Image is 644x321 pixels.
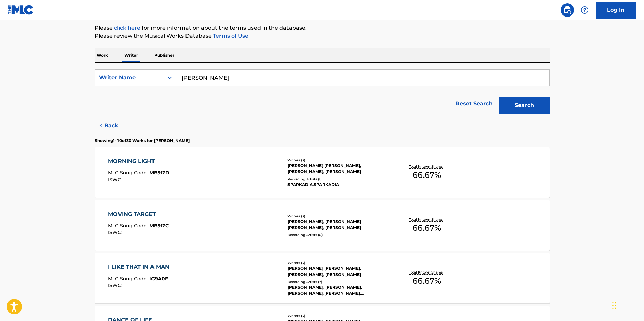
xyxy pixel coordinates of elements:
a: Reset Search [452,96,496,111]
div: Writers ( 3 ) [287,158,389,163]
div: I LIKE THAT IN A MAN [108,263,173,271]
div: Recording Artists ( 1 ) [287,176,389,182]
span: MLC Song Code : [108,223,149,229]
div: Writers ( 3 ) [287,214,389,219]
div: [PERSON_NAME], [PERSON_NAME], [PERSON_NAME],[PERSON_NAME], [PERSON_NAME], [PERSON_NAME], [PERSON_... [287,284,389,296]
span: 66.67 % [413,169,441,181]
div: Writer Name [99,74,160,82]
button: < Back [95,117,135,134]
iframe: Chat Widget [610,289,644,321]
div: MOVING TARGET [108,210,169,218]
div: Recording Artists ( 7 ) [287,279,389,284]
div: [PERSON_NAME] [PERSON_NAME], [PERSON_NAME], [PERSON_NAME] [287,163,389,175]
img: MLC Logo [8,5,34,15]
span: MB91ZD [149,170,169,176]
div: Writers ( 3 ) [287,260,389,265]
a: MOVING TARGETMLC Song Code:MB91ZCISWC:Writers (3)[PERSON_NAME], [PERSON_NAME] [PERSON_NAME], [PER... [95,200,550,251]
span: MLC Song Code : [108,170,149,176]
div: Help [578,3,591,17]
p: Please for more information about the terms used in the database. [95,24,550,32]
span: MB91ZC [149,223,169,229]
span: ISWC : [108,282,124,288]
p: Work [95,48,110,62]
form: Search Form [95,69,550,117]
span: MLC Song Code : [108,276,149,282]
p: Total Known Shares: [409,217,445,222]
div: [PERSON_NAME], [PERSON_NAME] [PERSON_NAME], [PERSON_NAME] [287,219,389,231]
a: Public Search [561,3,574,17]
span: 66.67 % [413,222,441,234]
a: I LIKE THAT IN A MANMLC Song Code:IG9A0FISWC:Writers (3)[PERSON_NAME] [PERSON_NAME], [PERSON_NAME... [95,253,550,303]
div: SPARKADIA,SPARKADIA [287,182,389,188]
p: Total Known Shares: [409,164,445,169]
div: Writers ( 3 ) [287,313,389,318]
a: click here [114,25,140,31]
a: Terms of Use [212,33,248,39]
p: Total Known Shares: [409,270,445,275]
span: IG9A0F [149,276,168,282]
button: Search [499,97,550,114]
a: MORNING LIGHTMLC Song Code:MB91ZDISWC:Writers (3)[PERSON_NAME] [PERSON_NAME], [PERSON_NAME], [PER... [95,147,550,198]
p: Please review the Musical Works Database [95,32,550,40]
img: help [581,6,589,14]
a: Log In [596,2,636,19]
p: Showing 1 - 10 of 30 Works for [PERSON_NAME] [95,138,190,144]
div: MORNING LIGHT [108,157,169,165]
span: 66.67 % [413,275,441,287]
div: Recording Artists ( 0 ) [287,232,389,237]
div: Drag [612,295,616,316]
span: ISWC : [108,229,124,235]
span: ISWC : [108,176,124,183]
p: Publisher [152,48,176,62]
img: search [563,6,571,14]
p: Writer [122,48,140,62]
div: [PERSON_NAME] [PERSON_NAME], [PERSON_NAME], [PERSON_NAME] [287,265,389,278]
